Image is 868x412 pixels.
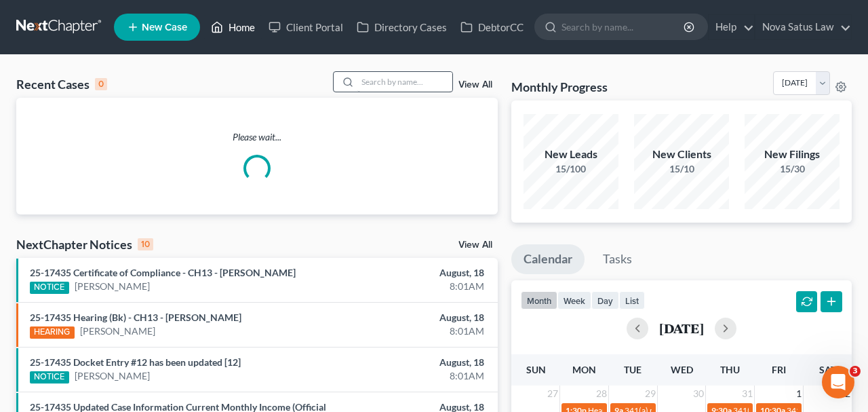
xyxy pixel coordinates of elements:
a: View All [458,80,492,90]
input: Search by name... [561,14,686,39]
a: Tasks [591,244,644,274]
span: New Case [142,22,187,33]
a: [PERSON_NAME] [75,280,150,293]
div: 8:01AM [342,324,484,338]
div: New Leads [524,147,618,162]
span: Mon [572,364,596,375]
div: HEARING [30,326,75,339]
p: Please wait... [16,130,498,144]
a: Help [709,15,754,39]
span: 29 [644,386,657,402]
span: Thu [720,364,740,375]
div: 10 [138,238,153,250]
span: Sat [819,364,836,375]
a: 25-17435 Docket Entry #12 has been updated [12] [30,356,241,368]
span: 27 [546,386,559,402]
input: Search by name... [357,72,452,92]
a: View All [458,240,492,250]
div: Recent Cases [16,76,107,92]
div: NOTICE [30,282,69,294]
a: [PERSON_NAME] [75,369,150,383]
button: week [557,291,591,310]
span: Fri [772,364,786,375]
div: 15/10 [634,162,729,176]
div: 8:01AM [342,369,484,383]
a: Home [204,15,262,39]
div: August, 18 [342,311,484,324]
div: NextChapter Notices [16,236,153,252]
div: 15/100 [524,162,618,176]
a: [PERSON_NAME] [80,324,155,338]
div: 8:01AM [342,280,484,293]
div: 15/30 [745,162,840,176]
iframe: Intercom live chat [822,366,854,398]
button: list [619,291,645,310]
a: DebtorCC [454,15,530,39]
a: Nova Satus Law [755,15,851,39]
span: 31 [741,386,754,402]
span: Tue [624,364,642,375]
a: Calendar [511,244,585,274]
h2: [DATE] [659,321,704,335]
a: 25-17435 Hearing (Bk) - CH13 - [PERSON_NAME] [30,312,241,323]
span: 30 [692,386,705,402]
div: New Filings [745,147,840,162]
a: 25-17435 Certificate of Compliance - CH13 - [PERSON_NAME] [30,267,296,278]
div: 0 [95,78,107,90]
div: New Clients [634,147,729,162]
div: August, 18 [342,356,484,369]
span: 3 [850,366,861,377]
span: Sun [526,364,546,375]
span: Wed [671,364,693,375]
span: 28 [595,386,608,402]
a: Client Portal [262,15,350,39]
a: Directory Cases [350,15,454,39]
span: 1 [795,386,803,402]
div: August, 18 [342,266,484,280]
button: day [591,291,619,310]
div: NOTICE [30,371,69,383]
h3: Monthly Progress [511,79,608,95]
button: month [521,291,557,310]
